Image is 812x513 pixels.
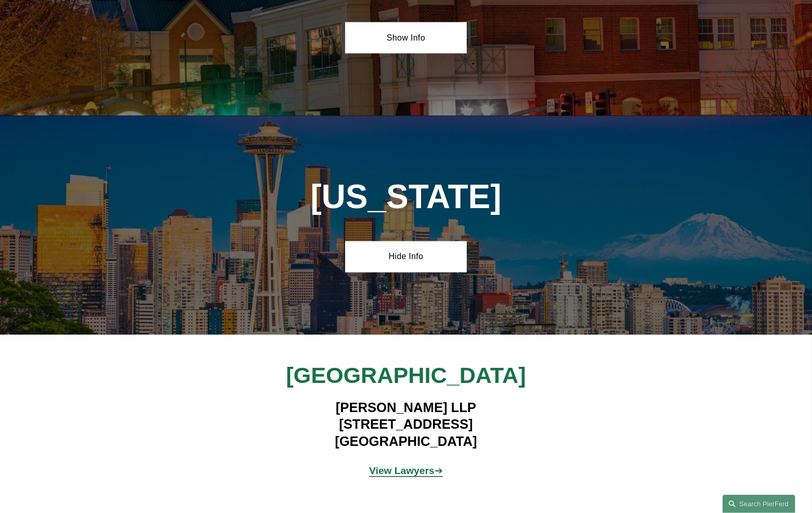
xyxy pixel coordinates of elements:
span: ➔ [369,466,443,477]
span: [GEOGRAPHIC_DATA] [286,363,526,388]
h4: [PERSON_NAME] LLP [STREET_ADDRESS] [GEOGRAPHIC_DATA] [254,400,557,450]
strong: View Lawyers [369,466,435,477]
h1: [US_STATE] [285,178,528,216]
a: View Lawyers➔ [369,466,443,477]
a: Search this site [723,495,795,513]
a: Show Info [345,22,466,54]
a: Hide Info [345,241,466,273]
